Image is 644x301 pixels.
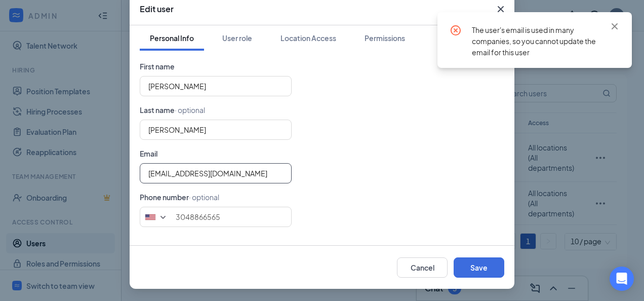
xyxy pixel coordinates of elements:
h3: Edit user [140,4,174,15]
div: Open Intercom Messenger [610,267,634,291]
svg: Cross [495,3,507,15]
span: The user's email is used in many companies, so you cannot update the email for this user [472,25,596,57]
div: User role [222,33,252,43]
div: Permissions [365,33,405,43]
span: · optional [189,193,219,202]
div: United States: +1 [140,207,173,227]
button: Save [454,257,504,278]
div: Location Access [280,33,336,43]
div: Personal Info [150,33,194,43]
button: Cancel [397,257,448,278]
span: Email [140,149,157,158]
svg: Cross [609,20,621,32]
span: First name [140,62,175,71]
svg: CircleCross [450,24,462,36]
input: (201) 555-0123 [140,207,292,227]
span: Last name [140,105,175,115]
span: Phone number [140,193,189,202]
span: · optional [175,105,205,115]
